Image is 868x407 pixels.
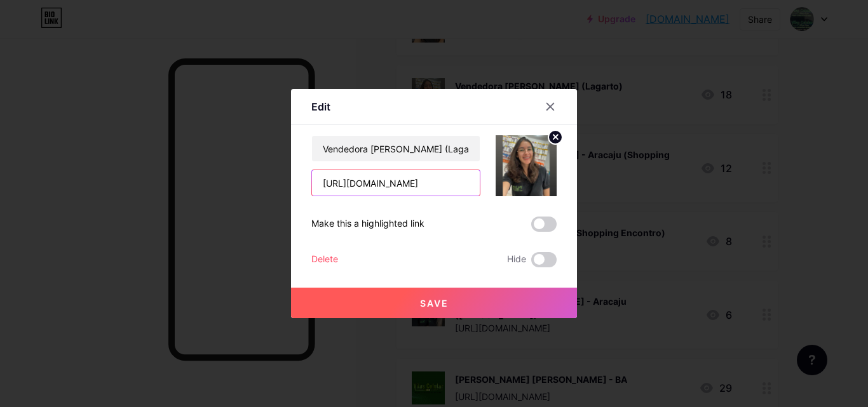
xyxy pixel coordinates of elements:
div: Make this a highlighted link [311,217,424,232]
input: URL [312,170,480,196]
input: Title [312,136,480,161]
span: Save [420,298,449,309]
div: Edit [311,99,330,114]
button: Save [291,288,577,318]
span: Hide [507,252,526,267]
div: Delete [311,252,338,267]
img: link_thumbnail [496,135,557,196]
